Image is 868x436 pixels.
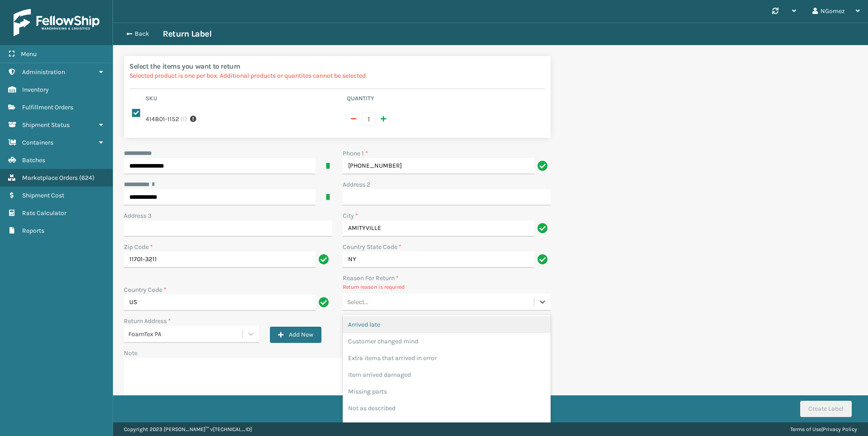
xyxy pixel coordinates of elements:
[21,50,37,58] span: Menu
[343,316,551,333] div: Arrived late
[22,227,44,234] span: Reports
[343,417,551,433] div: Wrong item sent
[22,121,70,129] span: Shipment Status
[343,400,551,417] div: Not as described
[343,350,551,366] div: Extra items that arrived in error
[347,297,368,307] div: Select...
[79,174,94,182] span: ( 624 )
[823,426,857,432] a: Privacy Policy
[343,180,370,189] label: Address 2
[143,94,344,105] th: Sku
[124,422,252,436] p: Copyright 2023 [PERSON_NAME]™ v [TECHNICAL_ID]
[124,285,166,295] label: Country Code
[343,333,551,350] div: Customer changed mind
[22,103,73,111] span: Fulfillment Orders
[343,283,551,291] p: Return reason is required
[14,9,99,36] img: logo
[270,327,321,343] button: Add New
[800,401,852,417] button: Create Label
[343,149,368,158] label: Phone 1
[129,71,545,80] p: Selected product is one per box. Additional products or quantites cannot be selected.
[124,316,171,326] label: Return Address
[124,349,137,357] label: Note
[790,422,857,436] div: |
[22,68,65,76] span: Administration
[124,211,151,220] label: Address 3
[22,86,49,94] span: Inventory
[22,156,45,164] span: Batches
[343,242,401,252] label: Country State Code
[121,30,163,38] button: Back
[343,211,358,220] label: City
[124,242,153,252] label: Zip Code
[343,366,551,383] div: Item arrived damaged
[180,114,187,124] span: ( 1 )
[22,139,53,146] span: Containers
[22,174,78,182] span: Marketplace Orders
[128,329,243,339] div: FoamTex PA
[22,209,66,217] span: Rate Calculator
[790,426,821,432] a: Terms of Use
[344,94,545,105] th: Quantity
[343,383,551,400] div: Missing parts
[129,61,545,71] h2: Select the items you want to return
[163,28,212,39] h3: Return Label
[22,192,64,199] span: Shipment Cost
[343,273,399,283] label: Reason For Return
[146,114,179,124] label: 414801-1152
